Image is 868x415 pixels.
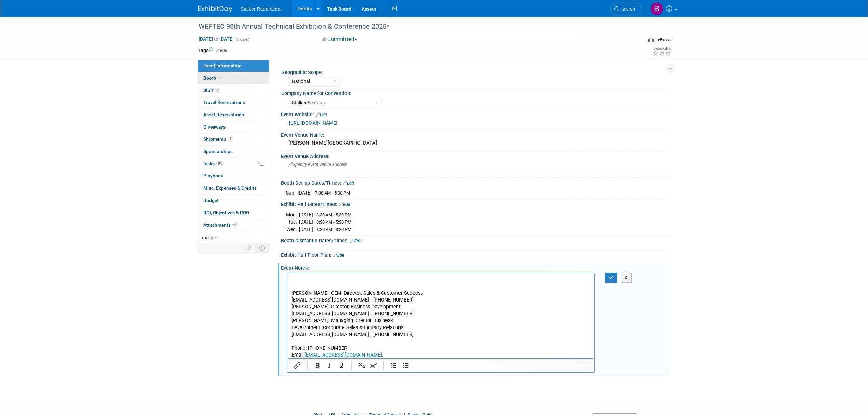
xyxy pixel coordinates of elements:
button: Bold [312,361,323,370]
td: Toggle Event Tabs [255,243,269,252]
a: Attachments4 [198,219,269,231]
a: Tasks0% [198,158,269,170]
span: [DATE] [DATE] [198,36,234,42]
td: [DATE] [299,211,313,218]
div: Event Rating [653,47,671,50]
span: Staff [203,88,220,93]
div: Company Name for Convention: [281,88,667,97]
p: [PERSON_NAME], CEM; Director, Sales & Customer Success [EMAIL_ADDRESS][DOMAIN_NAME] | [PHONE_NUMB... [4,16,303,85]
button: Italic [324,361,335,370]
div: Exhibit Hall Floor Plan: [281,250,670,259]
span: (3 days) [235,37,249,42]
a: Edit [343,181,354,186]
span: Misc. Expenses & Credits [203,185,257,191]
a: Staff2 [198,84,269,96]
div: [PERSON_NAME][GEOGRAPHIC_DATA] [286,138,665,148]
a: Shipments1 [198,133,269,145]
button: Committed [319,36,360,43]
div: Event Venue Name: [281,130,670,138]
a: Misc. Expenses & Credits [198,182,269,194]
div: Booth Dismantle Dates/Times: [281,236,670,244]
span: 8:30 AM - 3:30 PM [316,227,351,232]
span: Booth [203,75,224,81]
a: Search [610,3,641,15]
span: to [213,36,219,42]
span: Giveaways [203,124,226,130]
a: [EMAIL_ADDRESS][DOMAIN_NAME] [17,79,95,84]
div: WEFTEC 98th Annual Technical Exhibition & Conference 2025* [196,21,631,33]
td: Mon. [286,211,299,218]
span: Shipments [203,136,233,142]
a: [URL][DOMAIN_NAME] [289,120,337,126]
button: Underline [336,361,347,370]
span: Search [619,6,635,12]
a: ROI, Objectives & ROO [198,207,269,219]
div: Event Website: [281,109,670,118]
span: Attachments [203,222,238,228]
span: Playbook [203,173,223,178]
img: Brooke Journet [650,2,663,15]
div: In-Person [655,37,672,42]
a: Event Information [198,60,269,72]
a: Booth [198,72,269,84]
span: Event Information [203,63,242,68]
a: Asset Reservations [198,109,269,121]
span: Tasks [203,161,224,166]
td: [DATE] [299,218,313,226]
a: Edit [350,239,362,243]
span: more [202,235,213,240]
button: Numbered list [388,361,399,370]
a: Travel Reservations [198,96,269,108]
button: Superscript [368,361,379,370]
span: 2 [215,88,220,93]
span: 1 [228,136,233,142]
a: Edit [216,48,227,53]
span: 8:30 AM - 5:30 PM [316,212,351,217]
a: Giveaways [198,121,269,133]
span: ROI, Objectives & ROO [203,210,249,215]
span: Stalker Radar/Lidar [241,6,282,12]
button: Insert/edit link [291,361,303,370]
span: 8:30 AM - 5:30 PM [316,219,351,225]
td: Tags [198,47,227,54]
a: Budget [198,195,269,206]
td: Wed. [286,226,299,233]
div: Event Venue Address: [281,151,670,160]
span: 0% [216,161,224,166]
a: Playbook [198,170,269,182]
td: Personalize Event Tab Strip [243,243,255,252]
span: Travel Reservations [203,99,245,105]
span: 7:30 AM - 5:00 PM [315,190,350,196]
td: Sun. [286,189,298,197]
div: Event Format [601,36,672,46]
iframe: Rich Text Area [287,273,594,358]
span: Budget [203,198,219,203]
a: Edit [316,112,327,117]
button: Subscript [356,361,367,370]
i: Booth reservation complete [219,76,223,80]
span: 4 [232,222,238,227]
td: [DATE] [299,226,313,233]
div: Booth Set-up Dates/Times: [281,178,670,187]
a: more [198,231,269,243]
div: Exhibit Hall Dates/Times: [281,199,670,208]
body: Rich Text Area. Press ALT-0 for help. [4,3,303,85]
span: Asset Reservations [203,112,244,117]
button: Bullet list [400,361,411,370]
img: Format-Inperson.png [648,37,654,42]
span: Specify event venue address [288,162,347,167]
a: Edit [339,202,350,207]
a: Sponsorships [198,146,269,158]
button: X [621,273,632,283]
div: Geographic Scope: [281,67,667,76]
span: Sponsorships [203,149,233,154]
div: Event Notes: [281,263,670,271]
td: [DATE] [298,189,312,197]
a: Edit [333,253,344,258]
td: Tue. [286,218,299,226]
img: ExhibitDay [198,6,232,13]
